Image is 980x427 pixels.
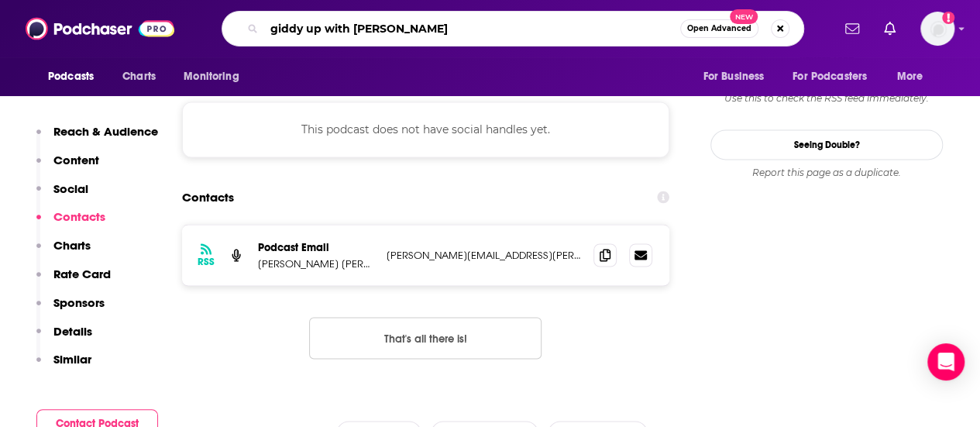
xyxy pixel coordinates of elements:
span: New [730,9,758,24]
p: Similar [53,352,91,367]
span: Open Advanced [687,25,751,33]
button: open menu [692,62,783,91]
svg: Add a profile image [942,12,954,24]
button: Show profile menu [920,12,954,46]
div: Search podcasts, credits, & more... [222,11,804,46]
button: Nothing here. [309,317,542,359]
span: Monitoring [184,66,239,88]
span: For Podcasters [793,66,867,88]
p: Social [53,181,88,196]
input: Search podcasts, credits, & more... [264,16,680,41]
button: Reach & Audience [36,124,158,153]
button: Contacts [36,209,105,238]
p: Podcast Email [258,240,374,253]
h2: Contacts [182,182,234,212]
a: Show notifications dropdown [839,15,865,42]
p: Content [53,153,99,167]
button: open menu [173,62,259,91]
a: Seeing Double? [710,129,943,160]
span: Logged in as BerkMarc [920,12,954,46]
button: Details [36,324,92,353]
a: Show notifications dropdown [878,15,902,42]
div: This podcast does not have social handles yet. [182,102,669,157]
button: Social [36,181,88,210]
button: Sponsors [36,295,105,324]
p: [PERSON_NAME] [PERSON_NAME] & [PERSON_NAME] [258,257,374,270]
button: Open AdvancedNew [680,19,758,38]
p: Sponsors [53,295,105,310]
button: Charts [36,238,91,267]
p: Contacts [53,209,105,224]
span: For Business [703,66,764,88]
div: Open Intercom Messenger [927,343,965,381]
p: Reach & Audience [53,124,158,139]
button: Rate Card [36,267,111,295]
span: More [897,66,923,88]
button: open menu [782,62,889,91]
button: Similar [36,352,91,381]
h3: RSS [198,255,215,267]
span: Charts [122,66,156,88]
span: Podcasts [48,66,94,88]
div: Report this page as a duplicate. [710,166,943,178]
img: Podchaser - Follow, Share and Rate Podcasts [26,14,174,43]
button: open menu [886,62,943,91]
p: Charts [53,238,91,253]
p: Details [53,324,92,339]
img: User Profile [920,12,954,46]
button: open menu [37,62,114,91]
a: Charts [112,62,165,91]
p: Rate Card [53,267,111,281]
p: [PERSON_NAME][EMAIL_ADDRESS][PERSON_NAME][DOMAIN_NAME] [387,248,581,261]
button: Content [36,153,99,181]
